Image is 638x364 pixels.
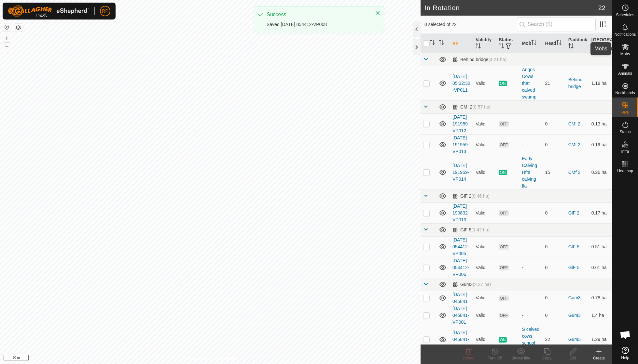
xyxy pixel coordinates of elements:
td: 0 [543,134,566,155]
div: Saved [DATE] 054412-VP008 [267,21,368,28]
a: Gum3 [568,337,581,342]
th: Head [543,34,566,53]
span: Neckbands [615,91,635,95]
div: Copy [534,355,560,361]
a: [DATE] 045841-VP002 [452,330,469,349]
td: Valid [473,113,496,134]
div: Show/Hide [508,355,534,361]
a: Gum3 [568,313,581,318]
a: Behind bridge [568,77,583,89]
p-sorticon: Activate to sort [556,41,562,46]
span: OFF [499,313,508,318]
a: CMf 2 [568,121,580,126]
td: 0 [543,305,566,326]
td: 0.13 ha [589,113,612,134]
span: Notifications [615,32,636,36]
a: [DATE] 191959-VP013 [452,135,469,154]
p-sorticon: Activate to sort [602,44,607,49]
input: Search (S) [517,18,596,31]
span: OFF [499,142,508,148]
button: Close [373,8,382,18]
th: Status [496,34,519,53]
div: Angus Cows that calved swamp [522,66,540,100]
span: Schedules [616,13,634,17]
a: GlF 5 [568,265,579,270]
a: [DATE] 190832-VP013 [452,203,469,222]
button: Reset Map [3,23,11,31]
span: (0.46 ha) [471,193,490,199]
td: 0 [543,291,566,305]
p-sorticon: Activate to sort [476,44,481,49]
div: - [522,141,540,148]
span: (4.21 ha) [488,57,506,62]
span: VPs [621,110,629,114]
div: GlF 5 [452,227,490,233]
a: [DATE] 05:32:30-VP011 [452,74,470,93]
span: (2.27 ha) [473,282,491,287]
span: (1.42 ha) [471,227,490,232]
th: [GEOGRAPHIC_DATA] Area [589,34,612,53]
div: Behind bridge [452,57,506,62]
td: 15 [543,155,566,189]
a: Privacy Policy [185,356,209,361]
span: Help [621,356,629,360]
a: Contact Us [217,356,236,361]
th: Paddock [566,34,589,53]
a: [DATE] 045841-VP001 [452,306,469,325]
td: Valid [473,305,496,326]
td: 1.29 ha [589,326,612,353]
button: + [3,34,11,42]
a: [DATE] 045841 [452,292,468,304]
div: Edit [560,355,586,361]
td: 0 [543,113,566,134]
p-sorticon: Activate to sort [568,44,574,49]
td: 21 [543,66,566,100]
td: 0.26 ha [589,155,612,189]
div: - [522,264,540,271]
div: - [522,210,540,216]
button: Map Layers [14,24,22,32]
td: 1.4 ha [589,305,612,326]
a: [DATE] 191959-VP014 [452,163,469,182]
div: Open chat [616,325,635,344]
span: 0 selected of 22 [424,21,517,28]
div: - [522,294,540,301]
td: 0 [543,257,566,278]
a: GlF 5 [568,244,579,249]
p-sorticon: Activate to sort [499,44,504,49]
td: Valid [473,66,496,100]
span: ON [499,81,506,86]
div: GlF 2 [452,193,490,199]
td: Valid [473,202,496,223]
th: VP [450,34,473,53]
span: Mobs [620,52,630,56]
span: OFF [499,244,508,250]
a: GlF 2 [568,210,579,215]
span: Status [619,130,631,134]
a: [DATE] 054412-VP005 [452,237,469,256]
span: Infra [621,149,629,153]
td: 1.19 ha [589,66,612,100]
td: 0.17 ha [589,202,612,223]
span: OFF [499,265,508,270]
td: 0.51 ha [589,236,612,257]
span: ON [499,337,506,343]
p-sorticon: Activate to sort [439,41,444,46]
div: Success [267,11,368,19]
th: Mob [519,34,542,53]
div: - [522,121,540,127]
td: 0.78 ha [589,291,612,305]
p-sorticon: Activate to sort [430,41,435,46]
th: Validity [473,34,496,53]
td: Valid [473,326,496,353]
td: 0 [543,202,566,223]
td: 0.61 ha [589,257,612,278]
span: OFF [499,210,508,216]
div: Turn Off [482,355,508,361]
a: CMf 2 [568,142,580,147]
div: Gum3 [452,282,491,287]
span: (0.57 ha) [472,104,491,110]
button: – [3,43,11,50]
a: Gum3 [568,295,581,300]
div: Create [586,355,612,361]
